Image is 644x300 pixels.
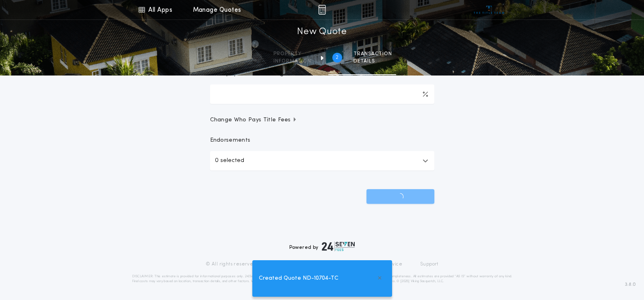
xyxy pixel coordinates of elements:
img: img [318,5,326,15]
button: 0 selected [210,151,434,171]
button: Change Who Pays Title Fees [210,116,434,124]
span: Property [273,51,311,57]
span: details [353,58,392,65]
span: Transaction [353,51,392,57]
img: logo [322,242,355,251]
h1: New Quote [297,26,347,39]
div: Powered by [289,242,355,251]
span: Created Quote ND-10704-TC [259,274,338,283]
p: Endorsements [210,136,434,145]
h2: 2 [336,54,338,61]
span: information [273,58,311,65]
p: 0 selected [215,156,244,166]
img: vs-icon [474,6,504,14]
span: Change Who Pays Title Fees [210,116,297,124]
input: Downpayment Percentage [210,84,434,104]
